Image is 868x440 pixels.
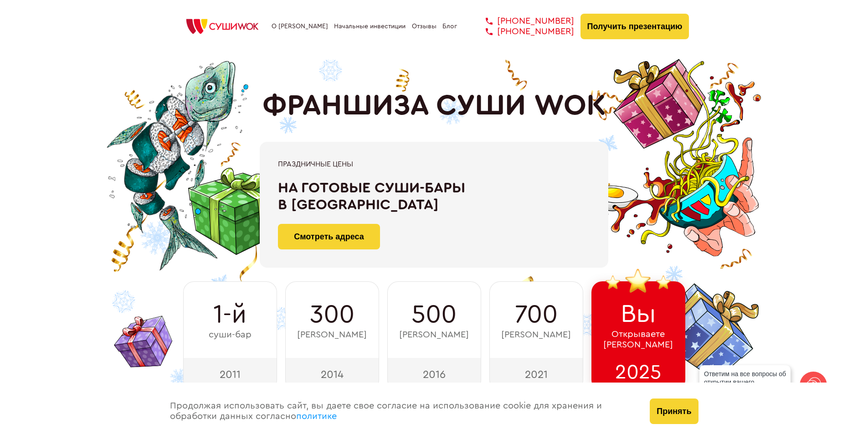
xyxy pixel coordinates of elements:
[650,399,698,424] button: Принять
[387,358,481,391] div: 2016
[515,300,558,329] span: 700
[278,224,380,249] a: Смотреть адреса
[442,23,457,30] a: Блог
[472,26,574,37] a: [PHONE_NUMBER]
[209,330,252,340] span: суши-бар
[179,16,266,36] img: СУШИWOK
[161,383,641,440] div: Продолжая использовать сайт, вы даете свое согласие на использование cookie для хранения и обрабо...
[278,180,590,213] div: На готовые суши-бары в [GEOGRAPHIC_DATA]
[411,300,457,329] span: 500
[334,23,406,30] a: Начальные инвестиции
[603,329,673,350] span: Открываете [PERSON_NAME]
[591,358,685,391] div: 2025
[489,358,583,391] div: 2021
[213,300,247,329] span: 1-й
[272,23,328,30] a: О [PERSON_NAME]
[399,330,469,340] span: [PERSON_NAME]
[472,16,574,26] a: [PHONE_NUMBER]
[296,412,337,421] a: политике
[412,23,437,30] a: Отзывы
[580,14,689,39] button: Получить презентацию
[183,358,277,391] div: 2011
[278,160,590,168] div: Праздничные цены
[501,330,571,340] span: [PERSON_NAME]
[285,358,379,391] div: 2014
[699,365,791,399] div: Ответим на все вопросы об открытии вашего [PERSON_NAME]!
[621,300,656,329] span: Вы
[297,330,367,340] span: [PERSON_NAME]
[262,89,606,123] h1: ФРАНШИЗА СУШИ WOK
[310,300,354,329] span: 300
